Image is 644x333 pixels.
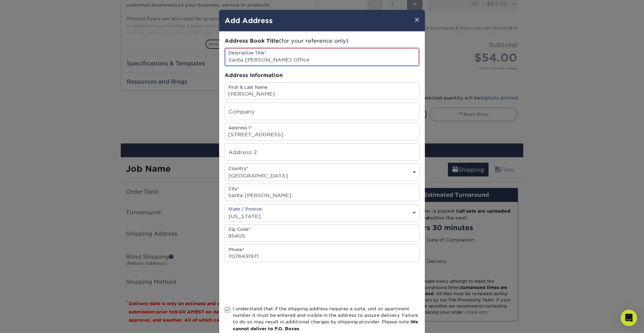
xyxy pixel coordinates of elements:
span: Address Book Title [225,37,279,44]
div: Address Information [225,72,419,79]
div: I understand that if the shipping address requires a suite, unit or apartment number it must be e... [233,305,419,332]
div: Open Intercom Messenger [621,310,637,326]
iframe: reCAPTCHA [225,270,329,297]
h4: Add Address [225,15,419,26]
div: (for your reference only) [225,37,419,45]
b: We cannot deliver to P.O. Boxes [233,319,418,331]
button: × [409,10,425,29]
